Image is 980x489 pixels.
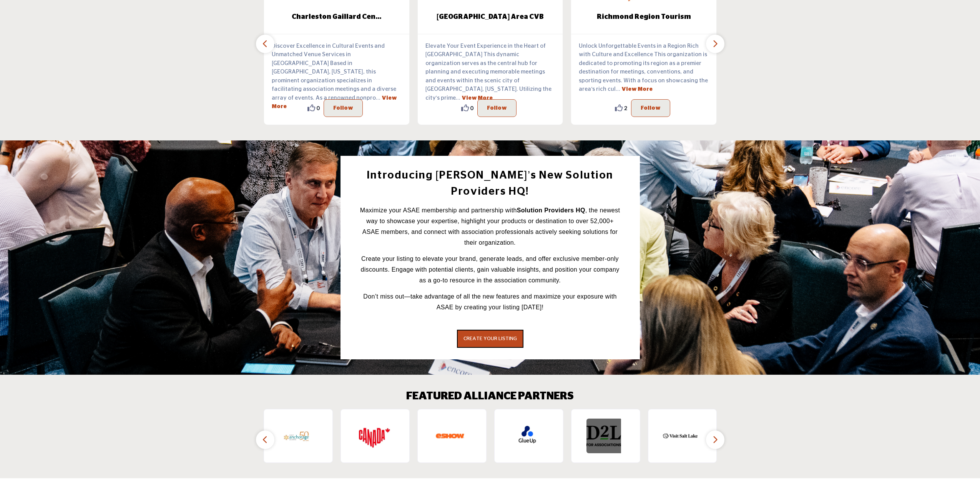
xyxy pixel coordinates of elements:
span: 0 [317,104,320,112]
strong: Solution Providers HQ [517,207,585,214]
p: Follow [641,103,661,113]
span: ... [616,86,620,92]
a: View More [462,95,493,101]
a: [GEOGRAPHIC_DATA] Area CVB [418,7,563,27]
img: eShow [433,419,467,453]
img: Glue Up [510,419,544,453]
a: View More [621,87,653,92]
button: CREATE YOUR LISTING [457,330,523,348]
img: Visit Salt Lake [663,419,698,453]
span: Richmond Region Tourism [583,12,705,22]
a: Charleston Gaillard Cen... [264,7,409,27]
img: Visit Anchorage [279,419,314,453]
span: Maximize your ASAE membership and partnership with , the newest way to showcase your expertise, h... [360,207,620,246]
span: 2 [624,104,627,112]
span: Charleston Gaillard Cen... [276,12,398,22]
h2: FEATURED ALLIANCE PARTNERS [406,390,574,403]
p: Follow [487,103,507,113]
b: Greensboro Area CVB [429,7,551,27]
p: Unlock Unforgettable Events in a Region Rich with Culture and Excellence This organization is ded... [579,42,709,94]
span: Create your listing to elevate your brand, generate leads, and offer exclusive member-only discou... [360,255,619,284]
b: Charleston Gaillard Center [276,7,398,27]
button: Follow [631,99,670,117]
img: Destination Canada Business Events [356,419,390,453]
span: ... [456,95,460,101]
span: ... [376,95,380,101]
p: Elevate Your Event Experience in the Heart of [GEOGRAPHIC_DATA] This dynamic organization serves ... [425,42,555,103]
p: Discover Excellence in Cultural Events and Unmatched Venue Services in [GEOGRAPHIC_DATA] Based in... [272,42,402,111]
h2: Introducing [PERSON_NAME]’s New Solution Providers HQ! [358,167,623,200]
p: Follow [333,103,353,113]
span: Don’t miss out—take advantage of all the new features and maximize your exposure with ASAE by cre... [363,293,616,310]
span: CREATE YOUR LISTING [463,336,517,341]
a: Richmond Region Tourism [571,7,716,27]
span: [GEOGRAPHIC_DATA] Area CVB [429,12,551,22]
span: 0 [470,104,473,112]
button: Follow [324,99,363,117]
b: Richmond Region Tourism [583,7,705,27]
img: D2L Corporation [586,419,621,453]
button: Follow [477,99,517,117]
